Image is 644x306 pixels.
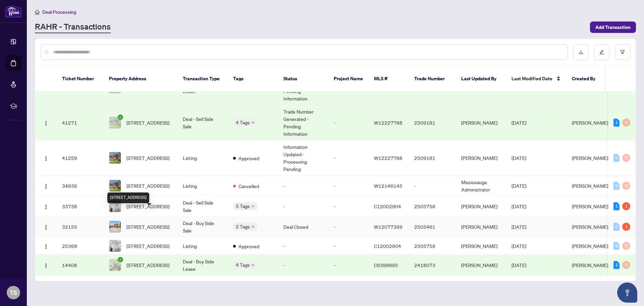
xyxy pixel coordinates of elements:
[104,66,177,92] th: Property Address
[615,44,630,60] button: filter
[409,105,456,140] td: 2509181
[617,282,637,303] button: Open asap
[278,105,328,140] td: Trade Number Generated - Pending Information
[5,5,21,17] img: logo
[613,242,620,250] div: 0
[622,223,630,231] div: 1
[590,21,636,33] button: Add Transaction
[595,22,631,33] span: Add Transaction
[177,196,228,217] td: Deal - Sell Side Sale
[512,262,526,268] span: [DATE]
[622,182,630,190] div: 0
[43,204,49,210] img: Logo
[251,205,255,208] span: down
[622,242,630,250] div: 0
[369,66,409,92] th: MLS #
[57,255,104,275] td: 14408
[57,176,104,196] td: 34936
[41,117,51,128] button: Logo
[57,217,104,237] td: 32155
[328,237,369,255] td: -
[57,140,104,176] td: 41259
[572,120,608,126] span: [PERSON_NAME]
[374,224,402,230] span: W12077369
[42,9,76,15] span: Deal Processing
[409,176,456,196] td: -
[456,237,506,255] td: [PERSON_NAME]
[41,201,51,212] button: Logo
[512,75,552,82] span: Last Modified Date
[41,180,51,191] button: Logo
[374,243,401,249] span: C12002904
[512,155,526,161] span: [DATE]
[409,217,456,237] td: 2505461
[177,176,228,196] td: Listing
[456,140,506,176] td: [PERSON_NAME]
[512,224,526,230] span: [DATE]
[177,237,228,255] td: Listing
[594,44,609,60] button: edit
[328,217,369,237] td: -
[409,237,456,255] td: 2505758
[572,155,608,161] span: [PERSON_NAME]
[374,120,402,126] span: W12227788
[572,262,608,268] span: [PERSON_NAME]
[456,255,506,275] td: [PERSON_NAME]
[512,183,526,189] span: [DATE]
[238,155,259,162] span: Approved
[238,243,259,250] span: Approved
[35,10,40,14] span: home
[456,66,506,92] th: Last Updated By
[251,263,255,267] span: down
[622,261,630,269] div: 0
[177,255,228,275] td: Deal - Buy Side Lease
[43,121,49,126] img: Logo
[126,154,169,162] span: [STREET_ADDRESS]
[278,176,328,196] td: -
[126,119,169,126] span: [STREET_ADDRESS]
[374,262,398,268] span: C9398895
[456,196,506,217] td: [PERSON_NAME]
[374,183,402,189] span: W12146145
[126,182,169,189] span: [STREET_ADDRESS]
[572,243,608,249] span: [PERSON_NAME]
[109,221,121,232] img: thumbnail-img
[43,244,49,249] img: Logo
[109,180,121,191] img: thumbnail-img
[43,225,49,230] img: Logo
[10,288,17,297] span: TS
[236,119,250,126] span: 4 Tags
[374,155,402,161] span: W12227788
[328,196,369,217] td: -
[512,203,526,209] span: [DATE]
[238,182,259,190] span: Cancelled
[278,140,328,176] td: Information Updated - Processing Pending
[41,152,51,163] button: Logo
[126,261,169,269] span: [STREET_ADDRESS]
[409,140,456,176] td: 2509181
[126,223,169,230] span: [STREET_ADDRESS]
[278,66,328,92] th: Status
[177,217,228,237] td: Deal - Buy Side Sale
[41,241,51,251] button: Logo
[613,202,620,210] div: 1
[278,196,328,217] td: -
[228,66,278,92] th: Tags
[126,203,169,210] span: [STREET_ADDRESS]
[409,255,456,275] td: 2418073
[57,196,104,217] td: 33738
[572,203,608,209] span: [PERSON_NAME]
[573,44,589,60] button: download
[35,21,111,33] a: RAHR - Transactions
[456,176,506,196] td: Mississauga Administrator
[409,196,456,217] td: 2505758
[599,50,604,54] span: edit
[43,263,49,268] img: Logo
[236,223,250,230] span: 2 Tags
[57,66,104,92] th: Ticket Number
[613,223,620,231] div: 0
[620,50,625,54] span: filter
[57,237,104,255] td: 25368
[41,260,51,270] button: Logo
[613,182,620,190] div: 0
